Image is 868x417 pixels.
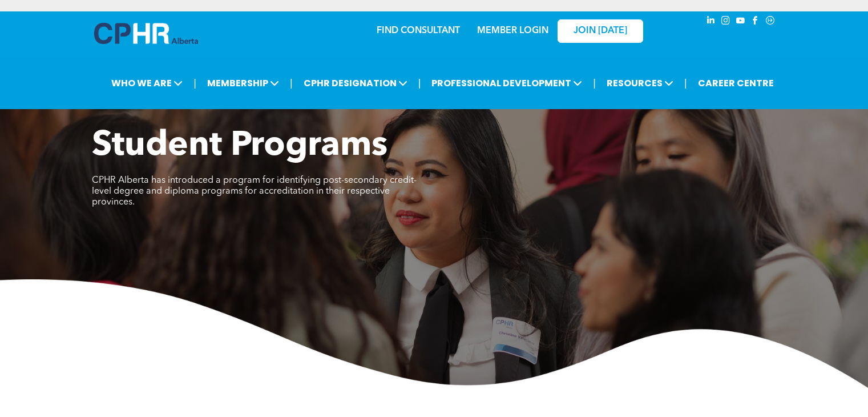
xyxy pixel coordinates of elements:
a: instagram [720,14,732,30]
img: A blue and white logo for cp alberta [94,23,198,44]
a: Social network [764,14,777,30]
span: WHO WE ARE [108,73,186,94]
span: Student Programs [92,129,387,163]
a: CAREER CENTRE [695,73,777,94]
li: | [193,71,196,95]
li: | [290,71,293,95]
li: | [593,71,596,95]
a: linkedin [705,14,717,30]
span: CPHR Alberta has introduced a program for identifying post-secondary credit-level degree and dipl... [92,176,417,207]
a: JOIN [DATE] [558,19,643,43]
span: RESOURCES [603,73,677,94]
li: | [418,71,421,95]
a: FIND CONSULTANT [377,26,460,35]
span: CPHR DESIGNATION [300,73,411,94]
span: PROFESSIONAL DEVELOPMENT [428,73,586,94]
span: JOIN [DATE] [574,26,627,37]
li: | [684,71,687,95]
span: MEMBERSHIP [204,73,282,94]
a: facebook [749,14,762,30]
a: youtube [734,14,747,30]
a: MEMBER LOGIN [477,26,548,35]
